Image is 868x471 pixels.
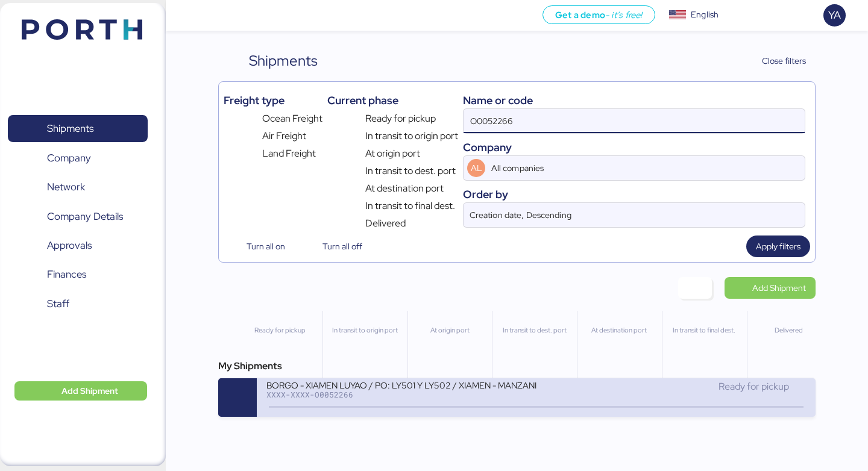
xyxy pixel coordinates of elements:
[365,216,406,231] span: Delivered
[762,54,806,68] span: Close filters
[691,8,719,21] div: English
[327,92,458,108] div: Current phase
[463,186,805,202] div: Order by
[582,325,656,335] div: At destination port
[365,181,444,196] span: At destination port
[8,261,148,289] a: Finances
[61,384,118,398] span: Add Shipment
[365,164,456,178] span: In transit to dest. port
[756,239,800,254] span: Apply filters
[365,129,458,143] span: In transit to origin port
[8,202,148,230] a: Company Details
[47,120,93,137] span: Shipments
[224,92,322,108] div: Freight type
[47,208,123,225] span: Company Details
[471,161,482,175] span: AL
[266,390,536,399] div: XXXX-XXXX-O0052266
[266,379,536,390] div: BORGO - XIAMEN LUYAO / PO: LY501 Y LY502 / XIAMEN - MANZANILLO / 2x20 / TAROCT
[47,149,91,167] span: Company
[365,199,455,213] span: In transit to final dest.
[497,325,571,335] div: In transit to dest. port
[413,325,487,335] div: At origin port
[173,5,193,26] button: Menu
[262,146,316,161] span: Land Freight
[262,111,322,126] span: Ocean Freight
[489,156,770,180] input: AL
[737,50,816,72] button: Close filters
[365,146,420,161] span: At origin port
[328,325,402,335] div: In transit to origin port
[365,111,436,126] span: Ready for pickup
[828,7,841,23] span: YA
[224,235,295,257] button: Turn all on
[8,173,148,201] a: Network
[8,232,148,260] a: Approvals
[8,144,148,172] a: Company
[667,325,741,335] div: In transit to final dest.
[8,290,148,318] a: Staff
[242,325,317,335] div: Ready for pickup
[47,295,69,313] span: Staff
[752,281,806,295] span: Add Shipment
[47,237,92,254] span: Approvals
[262,129,306,143] span: Air Freight
[47,266,86,283] span: Finances
[463,139,805,155] div: Company
[463,92,805,108] div: Name or code
[14,381,147,401] button: Add Shipment
[218,359,815,373] div: My Shipments
[746,235,810,257] button: Apply filters
[247,239,285,254] span: Turn all on
[47,178,85,196] span: Network
[725,277,816,299] a: Add Shipment
[249,50,318,72] div: Shipments
[322,239,362,254] span: Turn all off
[300,235,372,257] button: Turn all off
[719,380,789,393] span: Ready for pickup
[752,325,826,335] div: Delivered
[8,115,148,143] a: Shipments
